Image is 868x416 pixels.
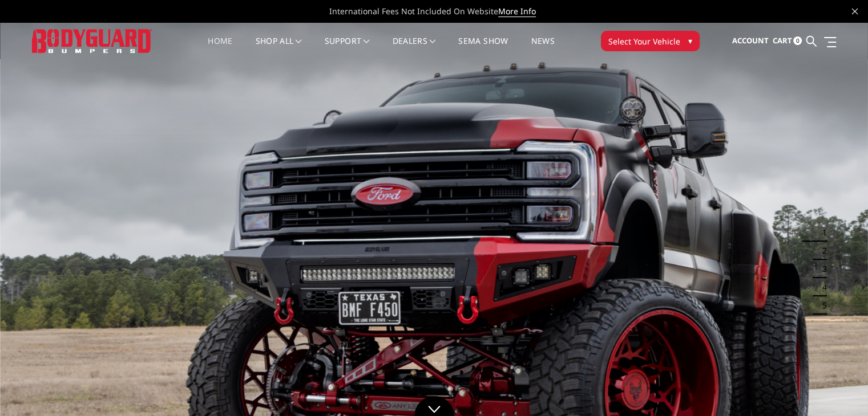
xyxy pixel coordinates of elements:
span: Select Your Vehicle [608,35,680,47]
a: News [531,37,554,59]
button: 2 of 5 [815,242,827,260]
img: BODYGUARD BUMPERS [32,29,152,52]
a: Account [732,26,768,56]
span: 0 [793,36,802,45]
button: 5 of 5 [815,296,827,315]
a: shop all [256,37,302,59]
a: Click to Down [414,396,454,416]
span: Cart [772,35,792,46]
button: 3 of 5 [815,260,827,278]
a: SEMA Show [458,37,508,59]
button: 4 of 5 [815,278,827,296]
a: Support [325,37,370,59]
a: Home [208,37,232,59]
button: Select Your Vehicle [601,31,700,51]
span: ▾ [688,35,692,47]
a: More Info [498,6,536,17]
a: Dealers [393,37,436,59]
button: 1 of 5 [815,223,827,242]
a: Cart 0 [772,26,802,56]
span: Account [732,35,768,46]
iframe: Chat Widget [811,361,868,416]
